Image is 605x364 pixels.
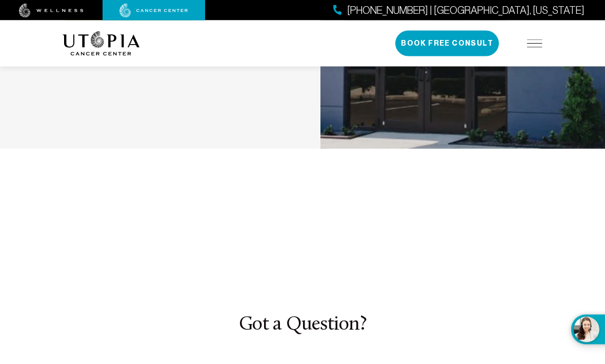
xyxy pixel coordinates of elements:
[63,31,140,56] img: logo
[19,4,84,18] img: wellness
[63,315,542,336] h3: Got a Question?
[333,3,584,18] a: [PHONE_NUMBER] | [GEOGRAPHIC_DATA], [US_STATE]
[395,31,499,56] button: Book Free Consult
[347,3,584,18] span: [PHONE_NUMBER] | [GEOGRAPHIC_DATA], [US_STATE]
[527,39,542,48] img: icon-hamburger
[119,4,188,18] img: cancer center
